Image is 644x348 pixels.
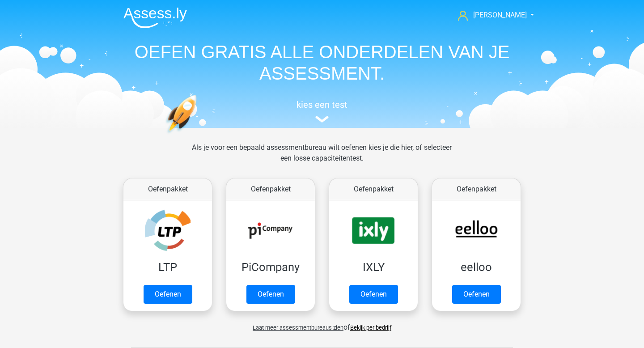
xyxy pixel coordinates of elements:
img: Assessly [123,7,187,28]
img: oefenen [165,95,231,176]
span: [PERSON_NAME] [473,11,527,19]
div: of [116,315,528,333]
h1: OEFEN GRATIS ALLE ONDERDELEN VAN JE ASSESSMENT. [116,41,528,84]
a: kies een test [116,99,528,123]
a: Oefenen [452,285,501,304]
a: Oefenen [144,285,192,304]
div: Als je voor een bepaald assessmentbureau wilt oefenen kies je die hier, of selecteer een losse ca... [185,142,459,174]
h5: kies een test [116,99,528,110]
a: Oefenen [246,285,295,304]
span: Laat meer assessmentbureaus zien [253,324,343,331]
a: [PERSON_NAME] [454,10,528,21]
a: Bekijk per bedrijf [350,324,391,331]
a: Oefenen [349,285,398,304]
img: assessment [315,116,329,123]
